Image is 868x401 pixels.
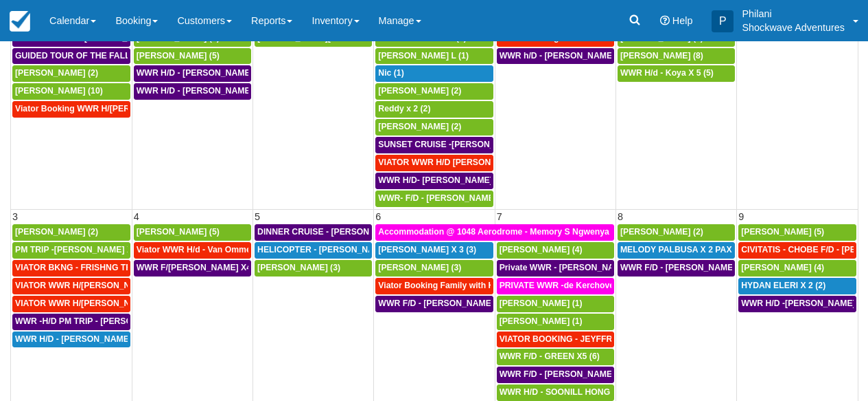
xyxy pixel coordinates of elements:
[11,211,19,222] span: 3
[500,33,685,43] span: Viator Booking WWR H/d - Froger Julien X1 (1)
[497,278,614,294] a: PRIVATE WWR -de Kerchove x 6 (6)
[12,242,130,259] a: PM TRIP -[PERSON_NAME] X 5 (6)
[497,367,614,383] a: WWR F/D - [PERSON_NAME] GRACKO X4 (4)
[375,296,493,312] a: WWR F/D - [PERSON_NAME] X 3 (3)
[15,86,103,96] span: [PERSON_NAME] (10)
[137,245,312,254] span: Viator WWR H/d - Van Ommeren Nick X 4 (4)
[378,227,637,237] span: Accommodation @ 1048 Aerodrome - Memory S Ngwenya X 6 (1)
[618,65,735,82] a: WWR H/d - Koya X 5 (5)
[378,281,604,290] span: Viator Booking Family with Kids - [PERSON_NAME] 4 (4)
[620,245,744,254] span: MELODY PALBUSA X 2 PAX (2)
[12,48,130,65] a: GUIDED TOUR OF THE FALLS - [PERSON_NAME] X 5 (5)
[620,227,703,237] span: [PERSON_NAME] (2)
[375,119,493,136] a: [PERSON_NAME] (2)
[15,281,171,290] span: VIATOR WWR H/[PERSON_NAME] 2 (2)
[712,10,734,32] div: P
[500,299,583,308] span: [PERSON_NAME] (1)
[15,68,98,78] span: [PERSON_NAME] (2)
[134,83,251,100] a: WWR H/D - [PERSON_NAME] X5 (5)
[616,211,624,222] span: 8
[253,211,261,222] span: 5
[10,11,30,32] img: checkfront-main-nav-mini-logo.png
[255,224,372,241] a: DINNER CRUISE - [PERSON_NAME] X3 (3)
[255,242,372,259] a: HELICOPTER - [PERSON_NAME] X 3 (3)
[497,349,614,365] a: WWR F/D - GREEN X5 (6)
[134,65,251,82] a: WWR H/D - [PERSON_NAME] X1 (1)
[15,263,245,272] span: VIATOR BKNG - FRISHNG TRIP - [PERSON_NAME] X 5 (4)
[12,278,130,294] a: VIATOR WWR H/[PERSON_NAME] 2 (2)
[500,387,638,397] span: WWR H/D - SOONILL HONG X 2 (2)
[378,86,461,96] span: [PERSON_NAME] (2)
[375,83,493,100] a: [PERSON_NAME] (2)
[378,245,476,254] span: [PERSON_NAME] X 3 (3)
[618,224,735,241] a: [PERSON_NAME] (2)
[12,83,130,100] a: [PERSON_NAME] (10)
[737,211,745,222] span: 9
[137,263,264,272] span: WWR F/[PERSON_NAME] X4 (4)
[255,260,372,277] a: [PERSON_NAME] (3)
[742,7,845,21] p: Philani
[378,140,547,149] span: SUNSET CRUISE -[PERSON_NAME] X2 (2)
[15,33,180,43] span: CANOPY TOUR - [PERSON_NAME] X5 (5)
[497,242,614,259] a: [PERSON_NAME] (4)
[497,332,614,348] a: VIATOR BOOKING - JEYFFREY KAYLEIGH X 1 (1)
[500,263,654,272] span: Private WWR - [PERSON_NAME] x1 (1)
[378,33,466,43] span: ALI RASTKHIIZ X 2 (2)
[375,278,493,294] a: Viator Booking Family with Kids - [PERSON_NAME] 4 (4)
[375,173,493,189] a: WWR H/D- [PERSON_NAME] X2 (2)
[257,33,436,43] span: [PERSON_NAME][DEMOGRAPHIC_DATA] (6)
[618,48,735,65] a: [PERSON_NAME] (8)
[132,211,141,222] span: 4
[738,296,856,312] a: WWR H/D -[PERSON_NAME] x 4 (4)
[497,260,614,277] a: Private WWR - [PERSON_NAME] x1 (1)
[15,245,152,254] span: PM TRIP -[PERSON_NAME] X 5 (6)
[378,158,542,167] span: VIATOR WWR H/D [PERSON_NAME] 4 (4)
[378,193,521,203] span: WWR- F/D - [PERSON_NAME] X1 (1)
[375,155,493,171] a: VIATOR WWR H/D [PERSON_NAME] 4 (4)
[137,86,279,96] span: WWR H/D - [PERSON_NAME] X5 (5)
[375,101,493,118] a: Reddy x 2 (2)
[375,242,493,259] a: [PERSON_NAME] X 3 (3)
[15,299,171,308] span: VIATOR WWR H/[PERSON_NAME] 2 (2)
[134,260,251,277] a: WWR F/[PERSON_NAME] X4 (4)
[672,15,693,26] span: Help
[375,191,493,207] a: WWR- F/D - [PERSON_NAME] X1 (1)
[495,211,504,222] span: 7
[620,263,764,272] span: WWR F/D - [PERSON_NAME] X 3 (3)
[500,281,641,290] span: PRIVATE WWR -de Kerchove x 6 (6)
[378,51,469,61] span: [PERSON_NAME] L (1)
[620,51,703,61] span: [PERSON_NAME] (8)
[137,33,220,43] span: [PERSON_NAME] (1)
[257,245,417,254] span: HELICOPTER - [PERSON_NAME] X 3 (3)
[500,316,583,326] span: [PERSON_NAME] (1)
[500,369,680,379] span: WWR F/D - [PERSON_NAME] GRACKO X4 (4)
[660,16,670,25] i: Help
[12,65,130,82] a: [PERSON_NAME] (2)
[15,316,196,326] span: WWR -H/D PM TRIP - [PERSON_NAME] X5 (5)
[15,104,355,113] span: Viator Booking WWR H/[PERSON_NAME] [PERSON_NAME][GEOGRAPHIC_DATA] (1)
[378,104,430,113] span: Reddy x 2 (2)
[500,334,696,344] span: VIATOR BOOKING - JEYFFREY KAYLEIGH X 1 (1)
[375,224,614,241] a: Accommodation @ 1048 Aerodrome - Memory S Ngwenya X 6 (1)
[12,314,130,330] a: WWR -H/D PM TRIP - [PERSON_NAME] X5 (5)
[620,33,703,43] span: [PERSON_NAME] (4)
[741,281,825,290] span: HYDAN ELERI X 2 (2)
[738,224,856,241] a: [PERSON_NAME] (5)
[500,51,640,61] span: WWR h/D - [PERSON_NAME] X2 (2)
[378,175,517,185] span: WWR H/D- [PERSON_NAME] X2 (2)
[500,351,600,361] span: WWR F/D - GREEN X5 (6)
[497,296,614,312] a: [PERSON_NAME] (1)
[134,224,251,241] a: [PERSON_NAME] (5)
[738,242,856,259] a: CIVITATIS - CHOBE F/D - [PERSON_NAME] X 2 (3)
[137,68,279,78] span: WWR H/D - [PERSON_NAME] X1 (1)
[620,68,714,78] span: WWR H/d - Koya X 5 (5)
[618,242,735,259] a: MELODY PALBUSA X 2 PAX (2)
[12,224,130,241] a: [PERSON_NAME] (2)
[12,101,130,118] a: Viator Booking WWR H/[PERSON_NAME] [PERSON_NAME][GEOGRAPHIC_DATA] (1)
[618,260,735,277] a: WWR F/D - [PERSON_NAME] X 3 (3)
[741,227,824,237] span: [PERSON_NAME] (5)
[12,260,130,277] a: VIATOR BKNG - FRISHNG TRIP - [PERSON_NAME] X 5 (4)
[375,137,493,153] a: SUNSET CRUISE -[PERSON_NAME] X2 (2)
[137,51,220,61] span: [PERSON_NAME] (5)
[257,263,340,272] span: [PERSON_NAME] (3)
